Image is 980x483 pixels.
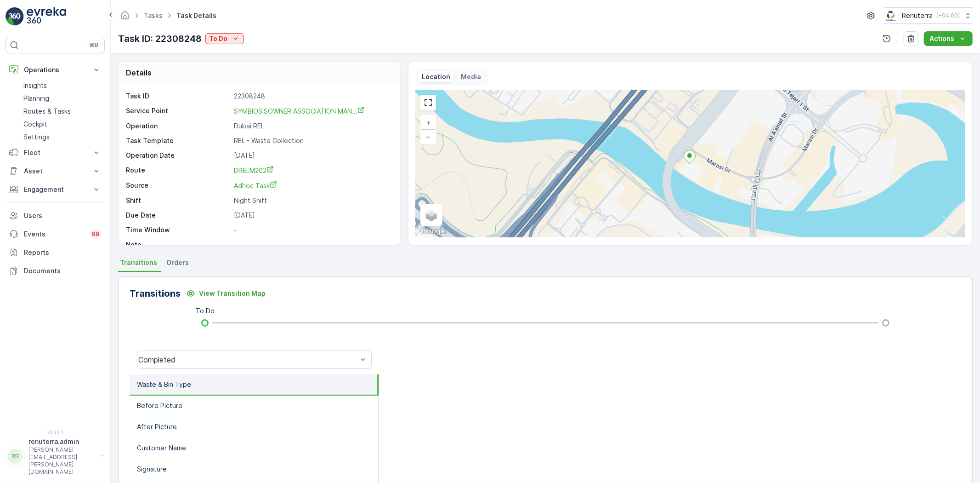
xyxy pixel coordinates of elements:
[126,196,230,205] p: Shift
[27,7,66,26] img: logo_light-DOdMpM7g.png
[426,119,431,126] span: +
[20,118,105,131] a: Cockpit
[421,96,435,109] a: View Fullscreen
[902,11,933,20] p: Renuterra
[23,107,71,116] p: Routes & Tasks
[23,81,47,90] p: Insights
[118,32,202,46] p: Task ID: 22308248
[126,121,230,131] p: Operation
[6,162,105,180] button: Asset
[422,72,450,81] p: Location
[6,61,105,79] button: Operations
[92,230,99,238] p: 99
[138,356,357,364] div: Completed
[120,14,130,22] a: Homepage
[23,94,49,103] p: Planning
[175,11,218,20] span: Task Details
[6,144,105,162] button: Fleet
[6,262,105,280] a: Documents
[6,7,24,26] img: logo
[936,12,960,19] p: ( +04:00 )
[6,243,105,262] a: Reports
[234,151,391,160] p: [DATE]
[234,196,391,205] p: Night Shift
[421,130,435,144] a: Zoom Out
[421,116,435,130] a: Zoom In
[234,211,391,220] p: [DATE]
[924,31,973,46] button: Actions
[126,92,230,101] p: Task ID
[137,401,182,410] p: Before Picture
[418,225,448,237] img: Google
[126,136,230,145] p: Task Template
[126,151,230,160] p: Operation Date
[234,182,277,190] span: Adhoc Task
[6,180,105,199] button: Engagement
[234,107,365,115] span: SYMBIOSISOWNER ASSOCIATION MAN...
[426,132,431,140] span: −
[24,65,86,75] p: Operations
[24,248,101,257] p: Reports
[137,443,186,453] p: Customer Name
[89,41,98,49] p: ⌘B
[234,181,391,190] a: Adhoc Task
[205,33,244,44] button: To Do
[126,211,230,220] p: Due Date
[234,225,391,235] p: -
[421,205,442,225] a: Layers
[28,446,97,476] p: [PERSON_NAME][EMAIL_ADDRESS][PERSON_NAME][DOMAIN_NAME]
[24,230,85,239] p: Events
[24,148,86,157] p: Fleet
[6,225,105,243] a: Events99
[234,121,391,131] p: Dubai REL
[199,289,266,298] p: View Transition Map
[137,465,167,474] p: Signature
[23,132,50,142] p: Settings
[20,105,105,118] a: Routes & Tasks
[24,266,101,276] p: Documents
[884,11,898,21] img: Screenshot_2024-07-26_at_13.33.01.png
[120,258,157,267] span: Transitions
[6,437,105,476] button: RRrenuterra.admin[PERSON_NAME][EMAIL_ADDRESS][PERSON_NAME][DOMAIN_NAME]
[166,258,189,267] span: Orders
[126,106,230,116] p: Service Point
[209,34,227,43] p: To Do
[181,286,271,301] button: View Transition Map
[234,106,365,115] a: SYMBIOSISOWNER ASSOCIATION MAN...
[24,185,86,194] p: Engagement
[929,34,954,43] p: Actions
[126,67,152,78] p: Details
[234,167,274,174] span: DRELM202
[137,422,177,431] p: After Picture
[6,207,105,225] a: Users
[196,306,215,316] p: To Do
[234,166,391,175] a: DRELM202
[20,79,105,92] a: Insights
[126,181,230,190] p: Source
[884,7,973,24] button: Renuterra(+04:00)
[24,167,86,176] p: Asset
[8,449,23,464] div: RR
[130,287,181,300] p: Transitions
[20,92,105,105] a: Planning
[234,240,391,249] p: -
[234,136,391,145] p: REL - Waste Collection
[137,380,191,389] p: Waste & Bin Type
[24,211,101,220] p: Users
[126,225,230,235] p: Time Window
[28,437,97,446] p: renuterra.admin
[418,225,448,237] a: Open this area in Google Maps (opens a new window)
[20,131,105,144] a: Settings
[126,166,230,175] p: Route
[461,72,482,81] p: Media
[126,240,230,249] p: Note
[23,120,47,129] p: Cockpit
[234,92,391,101] p: 22308248
[144,11,163,19] a: Tasks
[6,430,105,435] span: v 1.52.1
